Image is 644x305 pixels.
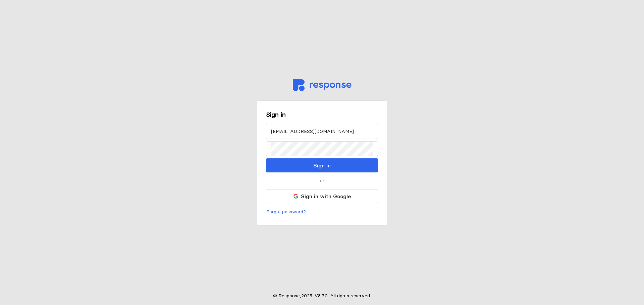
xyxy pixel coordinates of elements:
img: svg%3e [293,194,298,199]
button: Forgot password? [266,208,306,216]
p: © Response, 2025 . V 8.7.0 . All rights reserved. [273,292,371,300]
button: Sign in with Google [266,189,378,203]
h3: Sign in [266,110,378,119]
p: Sign in with Google [301,192,351,201]
p: Forgot password? [266,208,306,216]
input: Email [271,124,373,139]
p: Sign In [313,161,331,170]
img: svg%3e [293,79,352,91]
p: or [320,177,324,184]
button: Sign In [266,158,378,172]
